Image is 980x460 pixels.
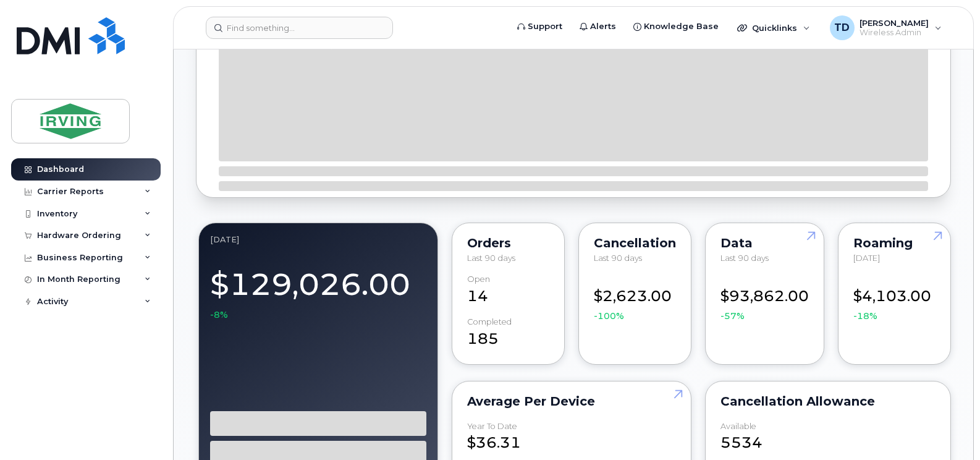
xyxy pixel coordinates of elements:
[720,396,936,406] div: Cancellation Allowance
[853,310,877,322] span: -18%
[720,422,936,454] div: 5534
[210,309,228,321] span: -8%
[720,310,745,322] span: -57%
[853,238,936,248] div: Roaming
[509,14,571,39] a: Support
[853,253,880,263] span: [DATE]
[467,238,549,248] div: Orders
[467,275,490,284] div: Open
[467,253,515,263] span: Last 90 days
[467,275,549,307] div: 14
[594,310,624,322] span: -100%
[625,14,727,39] a: Knowledge Base
[644,20,719,33] span: Knowledge Base
[853,275,936,322] div: $4,103.00
[720,275,809,322] div: $93,862.00
[467,317,549,349] div: 185
[821,15,950,40] div: Tricia Downard
[594,253,642,263] span: Last 90 days
[720,422,756,431] div: available
[720,238,809,248] div: Data
[860,28,929,38] span: Wireless Admin
[210,234,426,244] div: September 2025
[594,275,676,322] div: $2,623.00
[467,422,517,431] div: Year to Date
[594,238,676,248] div: Cancellation
[467,396,676,406] div: Average per Device
[467,422,676,454] div: $36.31
[210,260,426,322] div: $129,026.00
[206,17,393,39] input: Find something...
[834,20,850,35] span: TD
[752,23,797,33] span: Quicklinks
[860,18,929,28] span: [PERSON_NAME]
[571,14,625,39] a: Alerts
[590,20,616,33] span: Alerts
[720,253,769,263] span: Last 90 days
[467,317,512,326] div: completed
[528,20,562,33] span: Support
[729,15,819,40] div: Quicklinks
